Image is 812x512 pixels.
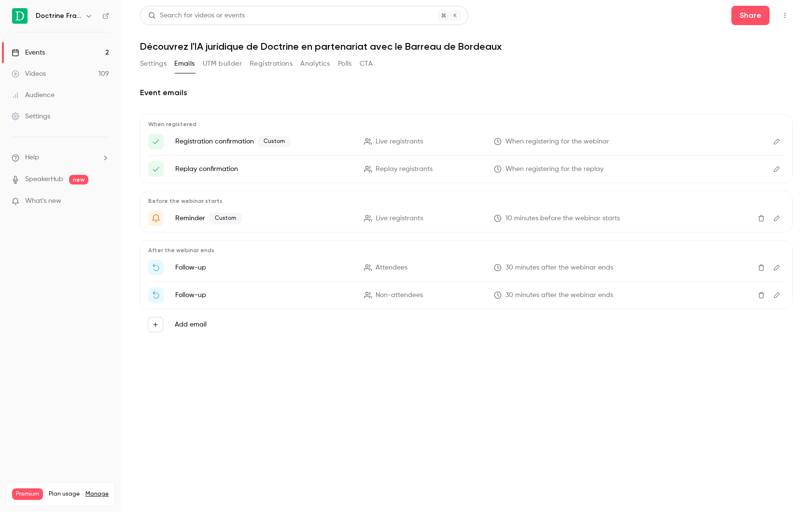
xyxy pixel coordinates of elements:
[376,290,423,300] span: Non-attendees
[69,175,88,185] span: new
[140,56,167,71] button: Settings
[12,153,109,163] li: help-dropdown-opener
[98,197,109,206] iframe: Noticeable Trigger
[769,260,784,275] button: Edit
[175,263,352,272] p: Follow-up
[505,263,613,273] span: 30 minutes after the webinar ends
[175,213,352,224] p: Reminder
[754,211,769,226] button: Delete
[148,161,784,177] li: Votre lien d'accès !
[175,136,352,147] p: Registration confirmation
[148,134,784,149] li: Merci pour votre inscription au webinar : {{ event_name }}
[148,211,784,226] li: ⏰ Rappel: "{{ event_name }}", commence dans 10 min
[505,290,613,300] span: 30 minutes after the webinar ends
[258,136,291,147] span: Custom
[175,320,207,329] label: Add email
[338,56,352,71] button: Polls
[12,48,45,57] div: Events
[754,260,769,275] button: Delete
[300,56,330,71] button: Analytics
[25,196,61,206] span: What's new
[360,56,373,71] button: CTA
[49,490,80,498] span: Plan usage
[754,287,769,303] button: Delete
[148,260,784,275] li: Merci d'avoir participé à notre formation !
[25,174,63,185] a: SpeakerHub
[36,11,81,21] h6: Doctrine France
[25,153,39,163] span: Help
[148,287,784,303] li: Regarder le replay de {{ event_name }}
[376,164,433,174] span: Replay registrants
[12,90,55,100] div: Audience
[769,161,784,177] button: Edit
[175,164,352,174] p: Replay confirmation
[175,290,352,300] p: Follow-up
[731,6,770,25] button: Share
[148,246,784,254] p: After the webinar ends
[148,120,784,128] p: When registered
[376,213,423,224] span: Live registrants
[140,41,793,52] h1: Découvrez l'IA juridique de Doctrine en partenariat avec le Barreau de Bordeaux
[148,197,784,205] p: Before the webinar starts
[769,134,784,149] button: Edit
[250,56,293,71] button: Registrations
[140,87,793,99] h2: Event emails
[12,69,46,79] div: Videos
[505,164,603,174] span: When registering for the replay
[12,112,50,121] div: Settings
[85,490,109,498] a: Manage
[174,56,195,71] button: Emails
[769,211,784,226] button: Edit
[505,213,620,224] span: 10 minutes before the webinar starts
[505,137,609,147] span: When registering for the webinar
[203,56,242,71] button: UTM builder
[148,11,245,21] div: Search for videos or events
[769,287,784,303] button: Edit
[376,137,423,147] span: Live registrants
[12,8,28,24] img: Doctrine France
[209,213,242,224] span: Custom
[12,488,43,500] span: Premium
[376,263,407,273] span: Attendees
